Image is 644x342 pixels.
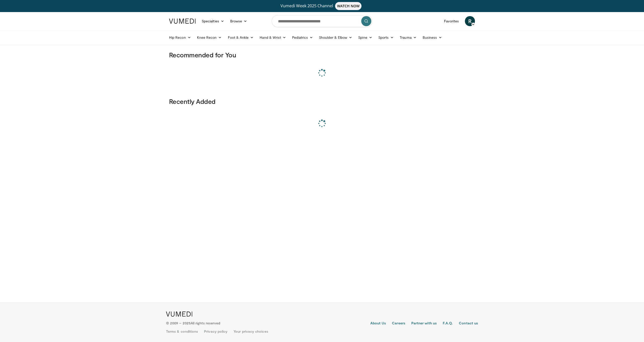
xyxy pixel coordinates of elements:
[375,32,397,42] a: Sports
[335,2,362,10] span: WATCH NOW
[355,32,375,42] a: Spine
[169,19,196,24] img: VuMedi Logo
[227,16,250,26] a: Browse
[233,329,268,334] a: Your privacy choices
[166,32,194,42] a: Hip Recon
[459,321,478,327] a: Contact us
[465,16,475,26] a: R
[191,321,220,325] span: All rights reserved
[170,2,474,10] a: Vumedi Week 2025 ChannelWATCH NOW
[169,51,475,59] h3: Recommended for You
[289,32,316,42] a: Pediatrics
[397,32,420,42] a: Trauma
[257,32,289,42] a: Hand & Wrist
[166,312,192,317] img: VuMedi Logo
[420,32,445,42] a: Business
[272,15,372,27] input: Search topics, interventions
[316,32,355,42] a: Shoulder & Elbow
[443,321,453,327] a: F.A.Q.
[411,321,437,327] a: Partner with us
[225,32,257,42] a: Foot & Ankle
[166,321,220,326] p: © 2009 – 2025
[370,321,386,327] a: About Us
[194,32,225,42] a: Knee Recon
[166,329,198,334] a: Terms & conditions
[204,329,227,334] a: Privacy policy
[199,16,227,26] a: Specialties
[392,321,405,327] a: Careers
[441,16,462,26] a: Favorites
[169,97,475,105] h3: Recently Added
